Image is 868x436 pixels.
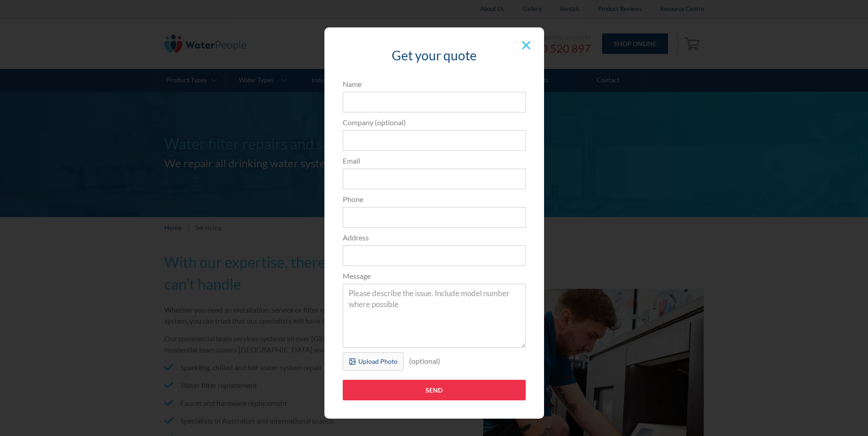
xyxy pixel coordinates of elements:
[358,356,398,366] div: Upload Photo
[404,352,446,370] div: (optional)
[343,46,526,65] h3: Get your quote
[343,194,526,205] label: Phone
[343,155,526,166] label: Email
[338,79,530,409] form: Popup Form Servicing
[343,79,526,90] label: Name
[343,117,526,128] label: Company (optional)
[343,271,526,282] label: Message
[343,380,526,400] input: Send
[343,232,526,243] label: Address
[343,352,404,371] label: Upload Photo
